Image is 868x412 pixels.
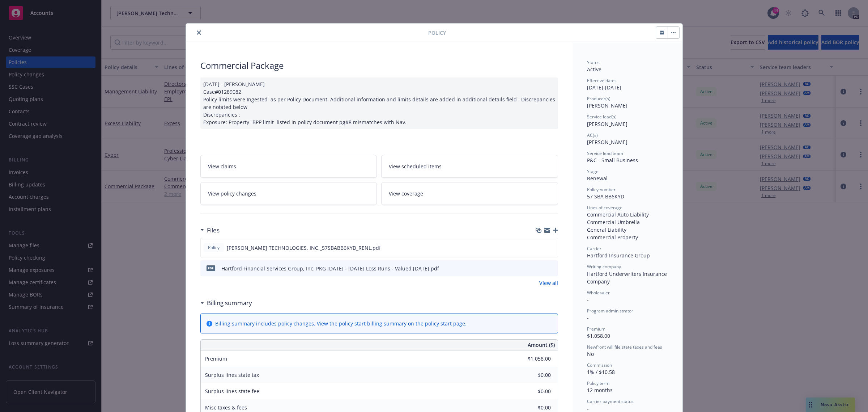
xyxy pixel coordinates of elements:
[587,332,610,339] span: $1,058.00
[207,265,215,271] span: pdf
[587,218,668,226] div: Commercial Umbrella
[587,168,599,175] span: Stage
[587,344,662,350] span: Newfront will file state taxes and fees
[537,265,543,272] button: download file
[587,405,589,412] span: -
[587,59,600,66] span: Status
[587,314,589,321] span: -
[221,265,439,272] div: Hartford Financial Services Group, Inc. PKG [DATE] - [DATE] Loss Runs - Valued [DATE].pdf
[200,298,252,308] div: Billing summary
[200,59,558,72] div: Commercial Package
[205,388,259,395] span: Surplus lines state fee
[587,77,617,84] span: Effective dates
[208,163,236,170] span: View claims
[508,370,555,381] input: 0.00
[207,226,220,235] h3: Files
[425,320,465,327] a: policy start page
[205,355,227,362] span: Premium
[200,226,220,235] div: Files
[587,369,615,375] span: 1% / $10.58
[587,387,613,394] span: 12 months
[508,353,555,364] input: 0.00
[587,175,608,182] span: Renewal
[195,28,203,37] button: close
[587,139,627,146] span: [PERSON_NAME]
[200,182,377,205] a: View policy changes
[389,190,423,197] span: View coverage
[208,190,256,197] span: View policy changes
[587,380,609,386] span: Policy term
[539,279,558,287] a: View all
[587,252,650,259] span: Hartford Insurance Group
[587,114,617,120] span: Service lead(s)
[587,205,622,211] span: Lines of coverage
[587,157,638,164] span: P&C - Small Business
[587,193,624,200] span: 57 SBA BB6KYD
[587,308,633,314] span: Program administrator
[200,155,377,178] a: View claims
[587,186,616,193] span: Policy number
[587,290,610,296] span: Wholesaler
[587,362,612,368] span: Commission
[587,211,668,218] div: Commercial Auto Liability
[207,244,221,251] span: Policy
[428,29,446,37] span: Policy
[548,244,555,252] button: preview file
[508,386,555,397] input: 0.00
[587,77,668,91] div: [DATE] - [DATE]
[200,77,558,129] div: [DATE] - [PERSON_NAME] Case#01289082 Policy limits were Ingested as per Policy Document. Addition...
[205,404,247,411] span: Misc taxes & fees
[587,121,627,127] span: [PERSON_NAME]
[587,96,610,102] span: Producer(s)
[537,244,542,252] button: download file
[587,226,668,234] div: General Liability
[528,341,555,349] span: Amount ($)
[381,182,558,205] a: View coverage
[207,298,252,308] h3: Billing summary
[587,66,601,73] span: Active
[205,371,259,378] span: Surplus lines state tax
[587,102,627,109] span: [PERSON_NAME]
[587,398,634,404] span: Carrier payment status
[549,265,555,272] button: preview file
[587,132,598,138] span: AC(s)
[381,155,558,178] a: View scheduled items
[587,234,668,241] div: Commercial Property
[587,350,594,357] span: No
[587,150,623,156] span: Service lead team
[587,296,589,303] span: -
[587,326,605,332] span: Premium
[587,270,668,285] span: Hartford Underwriters Insurance Company
[587,264,621,270] span: Writing company
[227,244,381,252] span: [PERSON_NAME] TECHNOLOGIES, INC._57SBABB6KYD_RENL.pdf
[389,163,442,170] span: View scheduled items
[215,320,467,327] div: Billing summary includes policy changes. View the policy start billing summary on the .
[587,245,601,252] span: Carrier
